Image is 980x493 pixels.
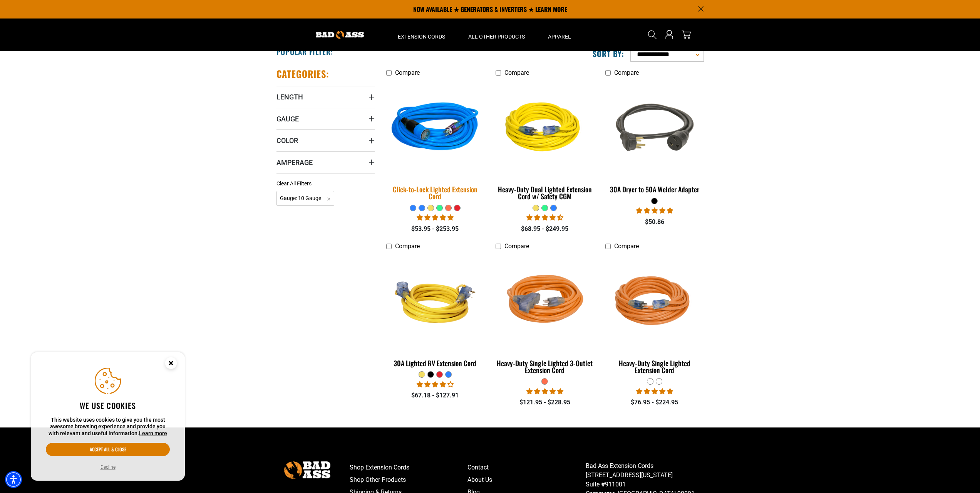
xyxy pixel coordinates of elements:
[504,69,529,76] span: Compare
[593,49,624,59] label: Sort by:
[139,430,167,436] a: This website uses cookies to give you the most awesome browsing experience and provide you with r...
[276,93,303,101] span: Length
[663,19,675,51] a: Open this option
[417,214,454,221] span: 4.87 stars
[398,33,445,40] span: Extension Cords
[536,19,583,51] summary: Apparel
[284,461,330,479] img: Bad Ass Extension Cords
[276,86,375,108] summary: Length
[496,84,593,173] img: yellow
[467,474,586,486] a: About Us
[467,461,586,474] a: Contact
[614,69,639,76] span: Compare
[276,68,330,80] h2: Categories:
[276,151,375,173] summary: Amperage
[316,31,364,39] img: Bad Ass Extension Cords
[496,257,593,346] img: orange
[387,257,484,346] img: yellow
[386,224,484,234] div: $53.95 - $253.95
[276,194,335,202] a: Gauge: 10 Gauge
[417,381,454,388] span: 4.11 stars
[496,224,594,234] div: $68.95 - $249.95
[350,461,468,474] a: Shop Extension Cords
[526,214,563,221] span: 4.64 stars
[46,443,170,456] button: Accept all & close
[5,471,22,488] div: Accessibility Menu
[276,180,315,188] a: Clear All Filters
[605,398,704,407] div: $76.95 - $224.95
[157,352,185,376] button: Close this option
[386,80,484,204] a: blue Click-to-Lock Lighted Extension Cord
[386,391,484,400] div: $67.18 - $127.91
[606,257,703,346] img: orange
[395,242,420,250] span: Compare
[496,186,594,200] div: Heavy-Duty Dual Lighted Extension Cord w/ Safety CGM
[526,388,563,395] span: 5.00 stars
[276,47,333,57] h2: Popular Filter:
[386,254,484,371] a: yellow 30A Lighted RV Extension Cord
[276,130,375,151] summary: Color
[276,114,299,123] span: Gauge
[276,108,375,130] summary: Gauge
[381,79,489,178] img: blue
[605,186,704,193] div: 30A Dryer to 50A Welder Adapter
[496,254,594,378] a: orange Heavy-Duty Single Lighted 3-Outlet Extension Cord
[496,80,594,204] a: yellow Heavy-Duty Dual Lighted Extension Cord w/ Safety CGM
[276,180,312,187] span: Clear All Filters
[468,33,525,40] span: All Other Products
[636,388,673,395] span: 5.00 stars
[496,360,594,374] div: Heavy-Duty Single Lighted 3-Outlet Extension Cord
[46,417,170,437] p: This website uses cookies to give you the most awesome browsing experience and provide you with r...
[395,69,420,76] span: Compare
[31,352,185,481] aside: Cookie Consent
[646,29,658,41] summary: Search
[605,360,704,374] div: Heavy-Duty Single Lighted Extension Cord
[605,80,704,197] a: black 30A Dryer to 50A Welder Adapter
[46,400,170,411] h2: We use cookies
[548,33,571,40] span: Apparel
[680,30,692,39] a: cart
[606,84,703,173] img: black
[496,398,594,407] div: $121.95 - $228.95
[605,254,704,378] a: orange Heavy-Duty Single Lighted Extension Cord
[386,360,484,367] div: 30A Lighted RV Extension Cord
[98,463,118,471] button: Decline
[276,136,298,145] span: Color
[457,19,536,51] summary: All Other Products
[276,191,335,206] span: Gauge: 10 Gauge
[605,217,704,227] div: $50.86
[386,19,457,51] summary: Extension Cords
[276,158,313,167] span: Amperage
[614,242,639,250] span: Compare
[386,186,484,200] div: Click-to-Lock Lighted Extension Cord
[504,242,529,250] span: Compare
[636,207,673,214] span: 5.00 stars
[350,474,468,486] a: Shop Other Products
